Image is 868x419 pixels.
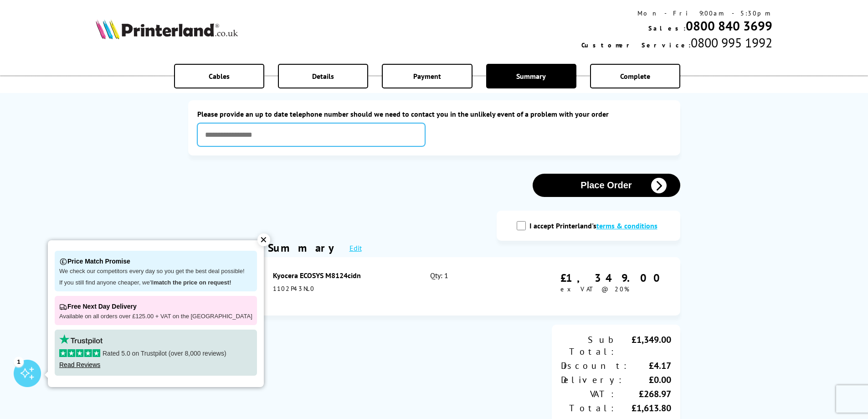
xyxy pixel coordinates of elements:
span: 0800 995 1992 [691,34,772,51]
span: Complete [620,72,650,81]
label: Please provide an up to date telephone number should we need to contact you in the unlikely event... [197,109,671,119]
div: Sub Total: [561,334,616,357]
div: Discount: [561,360,629,372]
strong: match the price on request! [154,279,231,286]
img: stars-5.svg [59,349,100,357]
p: Free Next Day Delivery [59,300,252,313]
div: 1 [14,357,24,367]
div: £268.97 [616,388,671,400]
div: Delivery: [561,374,624,386]
p: If you still find anyone cheaper, we'll [59,279,252,287]
p: Rated 5.0 on Trustpilot (over 8,000 reviews) [59,349,252,357]
span: Cables [209,72,230,81]
p: Available on all orders over £125.00 + VAT on the [GEOGRAPHIC_DATA] [59,313,252,321]
div: Mon - Fri 9:00am - 5:30pm [581,9,772,17]
span: Summary [516,72,546,81]
a: Edit [349,243,362,253]
div: £1,613.80 [616,402,671,414]
button: Place Order [533,174,680,197]
a: modal_tc [596,221,657,230]
div: ✕ [257,233,270,246]
p: Price Match Promise [59,255,252,268]
label: I accept Printerland's [529,221,662,230]
span: Details [312,72,334,81]
div: £0.00 [624,374,671,386]
img: Printerland Logo [96,19,238,39]
div: Total: [561,402,616,414]
span: Customer Service: [581,41,691,49]
div: £1,349.00 [616,334,671,357]
div: Qty: 1 [430,271,524,302]
div: Kyocera ECOSYS M8124cidn [273,271,411,280]
div: 1102P43NL0 [273,285,411,293]
div: VAT: [561,388,616,400]
a: Read Reviews [59,361,100,368]
a: 0800 840 3699 [686,17,772,34]
div: £1,349.00 [560,271,667,285]
span: ex VAT @ 20% [560,285,629,293]
div: Order Summary [193,241,340,255]
img: trustpilot rating [59,334,103,345]
span: Sales: [648,24,686,32]
span: Payment [413,72,441,81]
p: We check our competitors every day so you get the best deal possible! [59,268,252,275]
div: £4.17 [629,360,671,372]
